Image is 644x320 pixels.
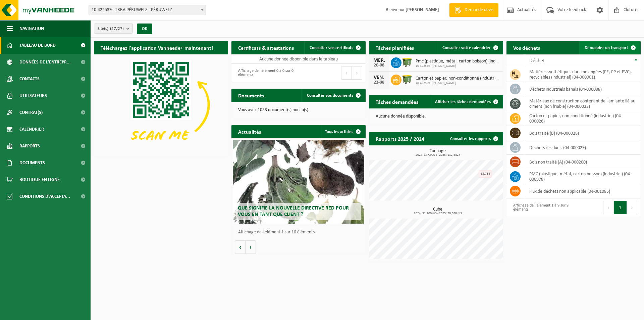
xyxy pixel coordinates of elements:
button: 1 [614,201,627,214]
strong: [PERSON_NAME] [406,7,439,12]
span: 2024: 147,990 t - 2025: 112,542 t [372,153,503,157]
p: Vous avez 1053 document(s) non lu(s). [238,108,359,112]
span: Conditions d'accepta... [19,188,70,205]
h2: Vos déchets [506,41,547,54]
h2: Tâches demandées [369,95,425,108]
span: Carton et papier, non-conditionné (industriel) [416,76,500,81]
h2: Téléchargez l'application Vanheede+ maintenant! [94,41,220,54]
button: Site(s)(27/27) [94,24,133,34]
td: flux de déchets non applicable (04-001085) [524,184,641,198]
span: Boutique en ligne [19,171,60,188]
td: carton et papier, non-conditionné (industriel) (04-000026) [524,111,641,126]
a: Que signifie la nouvelle directive RED pour vous en tant que client ? [233,140,364,224]
span: Afficher les tâches demandées [435,100,491,104]
p: Aucune donnée disponible. [376,114,496,119]
span: Tableau de bord [19,37,56,54]
a: Tous les articles [320,125,365,138]
div: MER. [372,58,386,63]
span: 2024: 51,700 m3 - 2025: 20,020 m3 [372,212,503,215]
img: WB-1100-HPE-GN-50 [401,56,413,68]
td: matières synthétiques durs mélangées (PE, PP et PVC), recyclables (industriel) (04-000001) [524,67,641,82]
span: 10-422539 - TRBA PÉRUWELZ - PÉRUWELZ [89,5,206,15]
button: Previous [341,66,352,80]
span: 10-422539 - [PERSON_NAME] [416,81,500,85]
div: Affichage de l'élément 1 à 9 sur 9 éléments [510,200,570,215]
span: Demander un transport [585,46,628,50]
span: 10-422539 - TRBA PÉRUWELZ - PÉRUWELZ [89,5,206,15]
div: Affichage de l'élément 0 à 0 sur 0 éléments [235,65,295,80]
span: Consulter vos documents [307,93,353,98]
span: Calendrier [19,121,44,138]
td: bois non traité (A) (04-000200) [524,155,641,169]
span: Documents [19,154,45,171]
button: Vorige [235,240,246,254]
span: Que signifie la nouvelle directive RED pour vous en tant que client ? [238,205,349,217]
span: Rapports [19,138,40,154]
button: OK [137,24,152,34]
h2: Certificats & attestations [231,41,301,54]
a: Demander un transport [579,41,640,54]
span: Consulter votre calendrier [442,46,491,50]
div: 22-08 [372,80,386,85]
div: 18,73 t [479,170,492,178]
a: Consulter vos documents [302,89,365,102]
img: WB-1100-HPE-GN-50 [401,74,413,85]
h2: Rapports 2025 / 2024 [369,132,431,145]
span: 10-422539 - [PERSON_NAME] [416,64,500,68]
img: Download de VHEPlus App [94,54,228,155]
a: Consulter les rapports [445,132,502,145]
button: Next [627,201,637,214]
h2: Documents [231,89,271,102]
a: Consulter vos certificats [304,41,365,54]
h2: Actualités [231,125,268,138]
td: bois traité (B) (04-000028) [524,126,641,140]
count: (27/27) [110,27,124,31]
span: Contrat(s) [19,104,43,121]
a: Consulter votre calendrier [437,41,502,54]
span: Navigation [19,20,44,37]
p: Affichage de l'élément 1 sur 10 éléments [238,230,362,235]
span: Demande devis [463,7,495,13]
button: Volgende [246,240,256,254]
span: Contacts [19,71,40,87]
span: Déchet [529,58,545,63]
a: Demande devis [449,3,498,17]
td: déchets résiduels (04-000029) [524,140,641,155]
div: VEN. [372,75,386,80]
span: Utilisateurs [19,87,47,104]
button: Previous [603,201,614,214]
span: Pmc (plastique, métal, carton boisson) (industriel) [416,59,500,64]
td: matériaux de construction contenant de l'amiante lié au ciment (non friable) (04-000023) [524,96,641,111]
span: Consulter vos certificats [310,46,353,50]
a: Afficher les tâches demandées [430,95,502,108]
td: Aucune donnée disponible dans le tableau [231,54,366,64]
div: 20-08 [372,63,386,68]
button: Next [352,66,362,80]
h2: Tâches planifiées [369,41,421,54]
h3: Tonnage [372,149,503,157]
td: déchets industriels banals (04-000008) [524,82,641,96]
span: Données de l'entrepr... [19,54,71,71]
h3: Cube [372,207,503,215]
td: PMC (plastique, métal, carton boisson) (industriel) (04-000978) [524,169,641,184]
span: Site(s) [98,24,124,34]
